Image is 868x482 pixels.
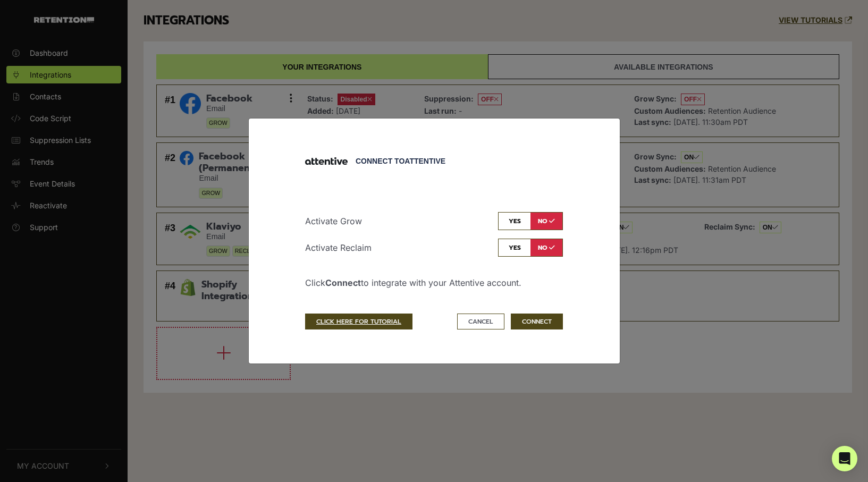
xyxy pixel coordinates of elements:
[305,241,372,254] p: Activate Reclaim
[832,446,857,471] div: Open Intercom Messenger
[356,156,563,167] div: Connect to
[457,314,504,329] button: Cancel
[305,314,412,329] a: CLICK HERE FOR TUTORIAL
[404,157,445,165] span: Attentive
[325,277,361,288] strong: Connect
[305,276,563,289] p: Click to integrate with your Attentive account.
[511,314,563,329] button: CONNECT
[305,157,348,165] img: Attentive
[305,215,362,227] p: Activate Grow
